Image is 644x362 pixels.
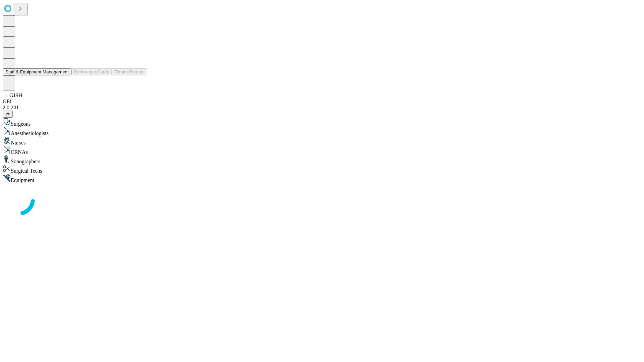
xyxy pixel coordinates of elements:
[3,127,641,136] div: Anesthesiologists
[3,105,641,111] div: 2.0.241
[3,118,641,127] div: Surgeons
[3,165,641,174] div: Surgical Techs
[3,174,641,183] div: Equipment
[3,146,641,155] div: CRNAs
[5,112,10,117] span: @
[3,111,13,118] button: @
[9,93,22,98] span: GJSH
[71,68,112,75] button: Preference Cards
[112,68,147,75] button: Tenant Params
[3,68,71,75] button: Staff & Equipment Management
[3,99,641,105] div: GEI
[3,155,641,165] div: Sonographers
[3,136,641,146] div: Nurses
